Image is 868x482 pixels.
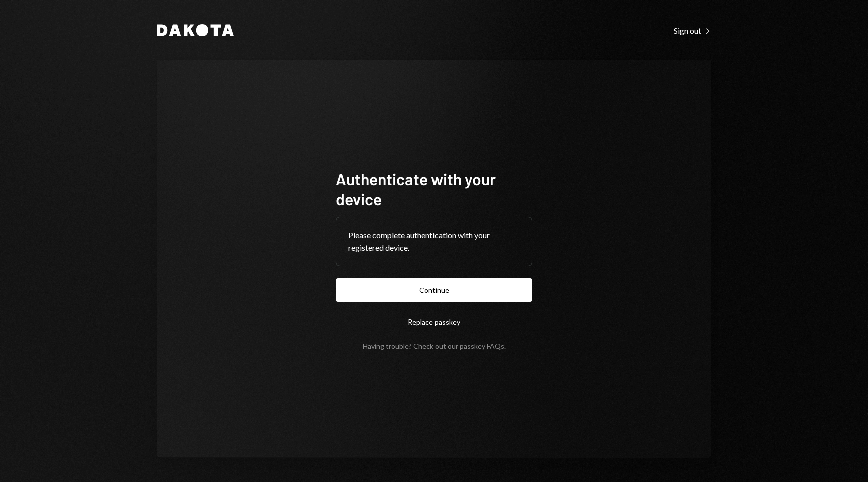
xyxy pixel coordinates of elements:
[674,26,711,36] div: Sign out
[336,310,532,334] button: Replace passkey
[674,25,711,36] a: Sign out
[336,278,532,302] button: Continue
[336,169,532,209] h1: Authenticate with your device
[348,229,520,254] div: Please complete authentication with your registered device.
[460,342,504,351] a: passkey FAQs
[363,342,506,350] div: Having trouble? Check out our .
